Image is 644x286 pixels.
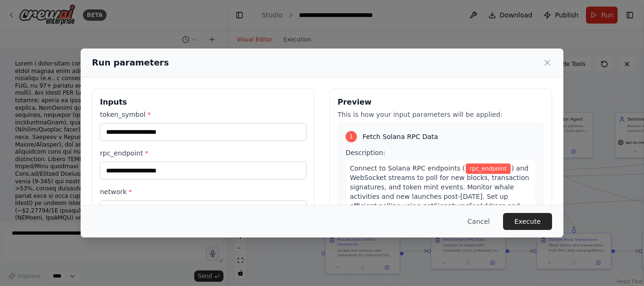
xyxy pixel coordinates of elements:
[100,97,306,108] h3: Inputs
[460,213,497,230] button: Cancel
[350,164,529,229] span: ) and WebSocket streams to poll for new blocks, transaction signatures, and token mint events. Mo...
[338,110,544,119] p: This is how your input parameters will be applied:
[346,131,357,142] div: 1
[92,56,169,69] h2: Run parameters
[100,148,306,158] label: rpc_endpoint
[350,164,465,172] span: Connect to Solana RPC endpoints (
[503,213,552,230] button: Execute
[100,187,306,196] label: network
[100,110,306,119] label: token_symbol
[466,163,510,174] span: Variable: rpc_endpoint
[338,97,544,108] h3: Preview
[363,132,438,141] span: Fetch Solana RPC Data
[346,149,385,156] span: Description:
